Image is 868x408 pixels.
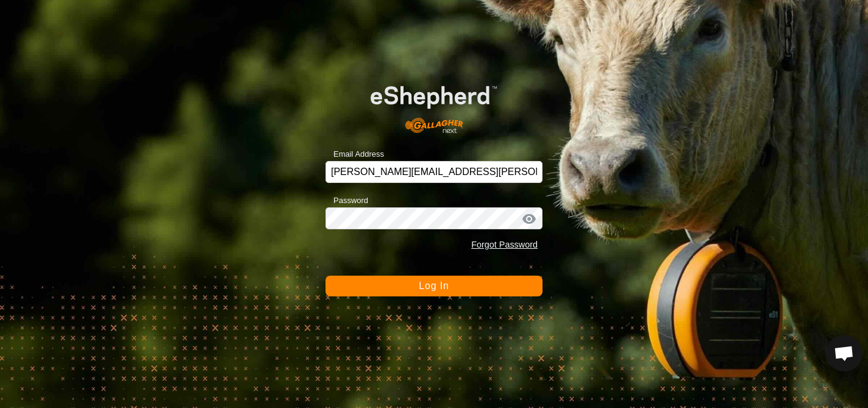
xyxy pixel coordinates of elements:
[325,161,542,183] input: Email Address
[347,68,521,141] img: E-shepherd Logo
[325,148,384,160] label: Email Address
[325,276,542,296] button: Log In
[325,195,368,207] label: Password
[826,335,863,371] div: Open chat
[419,281,449,291] span: Log In
[471,240,538,249] a: Forgot Password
